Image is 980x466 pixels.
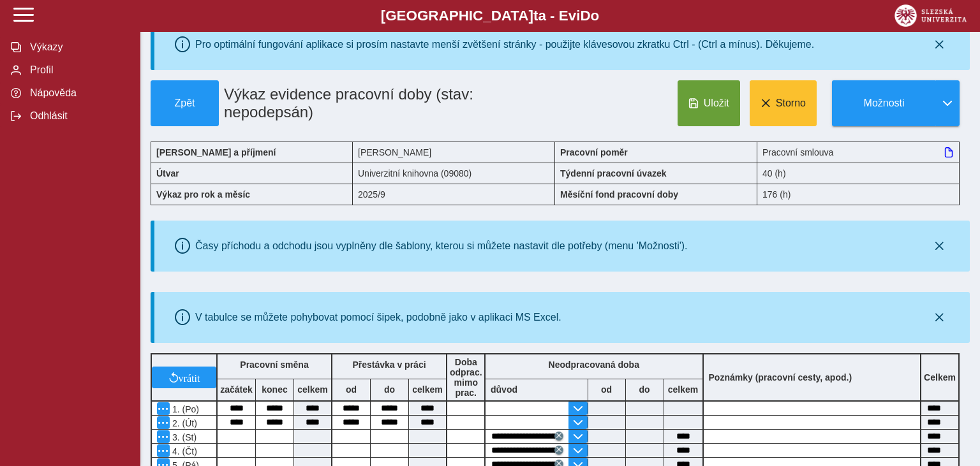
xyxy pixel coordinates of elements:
[152,367,216,388] button: vrátit
[491,384,517,395] b: důvod
[757,163,960,184] div: 40 (h)
[704,372,857,382] b: Poznámky (pracovní cesty, apod.)
[924,372,956,382] b: Celkem
[151,80,219,126] button: Zpět
[294,384,331,395] b: celkem
[156,189,250,200] b: Výkaz pro rok a měsíc
[38,8,942,24] b: [GEOGRAPHIC_DATA] a - Evi
[195,39,814,50] div: Pro optimální fungování aplikace si prosím nastavte menší zvětšení stránky - použijte klávesovou ...
[156,98,213,109] span: Zpět
[560,189,678,200] b: Měsíční fond pracovní doby
[560,168,667,178] b: Týdenní pracovní úvazek
[240,360,308,370] b: Pracovní směna
[757,142,960,163] div: Pracovní smlouva
[757,184,960,205] div: 176 (h)
[371,384,408,395] b: do
[157,430,170,443] button: Menu
[26,87,130,99] span: Nápověda
[179,372,200,382] span: vrátit
[353,142,555,163] div: [PERSON_NAME]
[219,80,492,126] h1: Výkaz evidence pracovní doby (stav: nepodepsán)
[156,168,179,178] b: Útvar
[588,384,625,395] b: od
[156,147,276,157] b: [PERSON_NAME] a příjmení
[843,98,925,109] span: Možnosti
[332,384,370,395] b: od
[776,98,806,109] span: Storno
[580,8,590,24] span: D
[895,4,967,27] img: logo_web_su.png
[560,147,628,157] b: Pracovní poměr
[450,357,482,398] b: Doba odprac. mimo prac.
[626,384,664,395] b: do
[832,80,935,126] button: Možnosti
[170,432,197,442] span: 3. (St)
[170,418,197,428] span: 2. (Út)
[549,360,639,370] b: Neodpracovaná doba
[704,98,729,109] span: Uložit
[195,312,561,323] div: V tabulce se můžete pohybovat pomocí šipek, podobně jako v aplikaci MS Excel.
[26,64,130,76] span: Profil
[170,446,197,456] span: 4. (Čt)
[678,80,740,126] button: Uložit
[157,444,170,457] button: Menu
[195,240,688,252] div: Časy příchodu a odchodu jsou vyplněny dle šablony, kterou si můžete nastavit dle potřeby (menu 'M...
[533,8,538,24] span: t
[170,404,199,414] span: 1. (Po)
[409,384,446,395] b: celkem
[26,110,130,122] span: Odhlásit
[218,384,255,395] b: začátek
[157,402,170,415] button: Menu
[353,163,555,184] div: Univerzitní knihovna (09080)
[26,41,130,53] span: Výkazy
[352,360,426,370] b: Přestávka v práci
[591,8,600,24] span: o
[353,184,555,205] div: 2025/9
[664,384,702,395] b: celkem
[256,384,293,395] b: konec
[750,80,817,126] button: Storno
[157,416,170,429] button: Menu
